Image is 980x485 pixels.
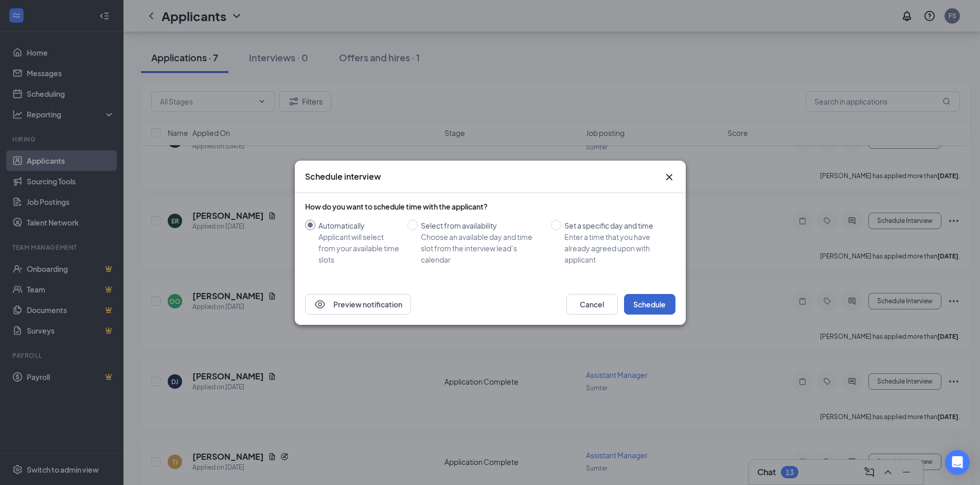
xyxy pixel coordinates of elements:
[663,171,675,183] button: Close
[421,231,543,265] div: Choose an available day and time slot from the interview lead’s calendar
[305,201,675,212] div: How do you want to schedule time with the applicant?
[663,171,675,183] svg: Cross
[564,231,667,265] div: Enter a time that you have already agreed upon with applicant
[566,294,618,315] button: Cancel
[945,450,970,475] div: Open Intercom Messenger
[314,298,326,310] svg: Eye
[624,294,675,315] button: Schedule
[305,171,381,182] h3: Schedule interview
[564,220,667,231] div: Set a specific day and time
[421,220,543,231] div: Select from availability
[305,294,411,315] button: EyePreview notification
[318,231,399,265] div: Applicant will select from your available time slots
[318,220,399,231] div: Automatically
